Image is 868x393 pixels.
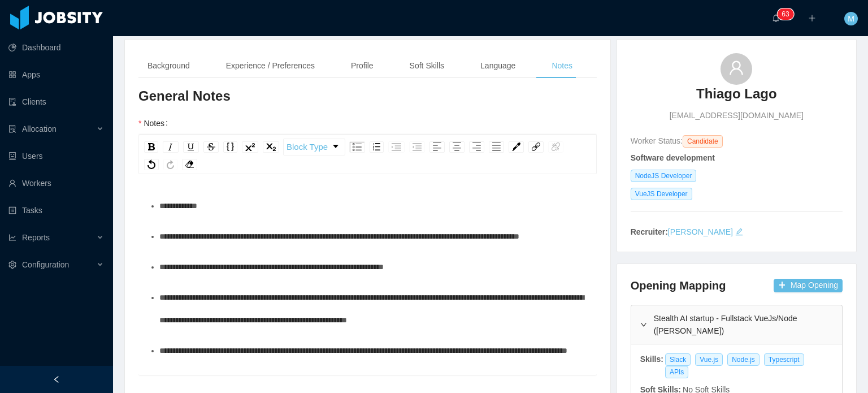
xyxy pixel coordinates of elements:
[183,141,199,153] div: Underline
[506,139,526,156] div: rdw-color-picker
[727,353,759,366] span: Node.js
[138,53,199,79] div: Background
[696,85,777,110] a: Thiago Lago
[144,159,159,170] div: Undo
[489,141,504,153] div: Justify
[772,14,780,22] i: icon: bell
[848,12,854,25] span: M
[370,141,384,153] div: Ordered
[777,8,793,20] sup: 63
[526,139,566,156] div: rdw-link-control
[401,53,453,79] div: Soft Skills
[138,119,172,128] label: Notes
[223,141,237,153] div: Monospace
[147,195,588,392] div: To enrich screen reader interactions, please activate Accessibility in Grammarly extension settings
[8,90,104,113] a: icon: auditClients
[144,141,158,153] div: Bold
[695,353,723,366] span: Vue.js
[668,227,733,236] a: [PERSON_NAME]
[683,135,723,148] span: Candidate
[631,305,842,344] div: icon: rightStealth AI startup - Fullstack VueJs/Node ([PERSON_NAME])
[22,124,57,133] span: Allocation
[347,139,427,156] div: rdw-list-control
[242,141,258,153] div: Superscript
[342,53,383,79] div: Profile
[263,141,279,153] div: Subscript
[409,141,425,153] div: Outdent
[665,366,688,378] span: APIs
[8,172,104,195] a: icon: userWorkers
[631,227,668,236] strong: Recruiter:
[8,63,104,86] a: icon: appstoreApps
[163,159,177,170] div: Redo
[8,125,16,133] i: icon: solution
[142,159,180,170] div: rdw-history-control
[764,353,804,366] span: Typescript
[8,145,104,167] a: icon: robotUsers
[281,139,347,156] div: rdw-block-control
[163,141,179,153] div: Italic
[427,139,506,156] div: rdw-textalign-control
[8,261,16,269] i: icon: setting
[774,279,843,292] button: icon: plusMap Opening
[631,278,726,293] h4: Opening Mapping
[640,355,663,364] strong: Skills:
[665,353,691,366] span: Slack
[138,87,597,105] h3: General Notes
[631,188,692,200] span: VueJS Developer
[471,53,524,79] div: Language
[631,153,715,162] strong: Software development
[8,36,104,59] a: icon: pie-chartDashboard
[808,14,816,22] i: icon: plus
[138,135,597,375] div: rdw-wrapper
[287,136,328,158] span: Block Type
[469,141,484,153] div: Right
[542,53,581,79] div: Notes
[22,233,50,242] span: Reports
[631,170,697,182] span: NodeJS Developer
[640,321,647,328] i: icon: right
[388,141,405,153] div: Indent
[284,139,345,155] a: Block Type
[22,260,69,269] span: Configuration
[138,135,597,174] div: rdw-toolbar
[182,159,197,170] div: Remove
[180,159,199,170] div: rdw-remove-control
[785,8,789,20] p: 3
[217,53,324,79] div: Experience / Preferences
[696,85,777,103] h3: Thiago Lago
[728,60,744,76] i: icon: user
[449,141,465,153] div: Center
[8,199,104,222] a: icon: profileTasks
[631,136,683,145] span: Worker Status:
[349,141,365,153] div: Unordered
[670,110,804,122] span: [EMAIL_ADDRESS][DOMAIN_NAME]
[548,141,563,153] div: Unlink
[782,8,785,20] p: 6
[528,141,544,153] div: Link
[142,139,281,156] div: rdw-inline-control
[8,234,16,241] i: icon: line-chart
[735,228,743,236] i: icon: edit
[283,139,345,156] div: rdw-dropdown
[429,141,445,153] div: Left
[203,141,219,153] div: Strikethrough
